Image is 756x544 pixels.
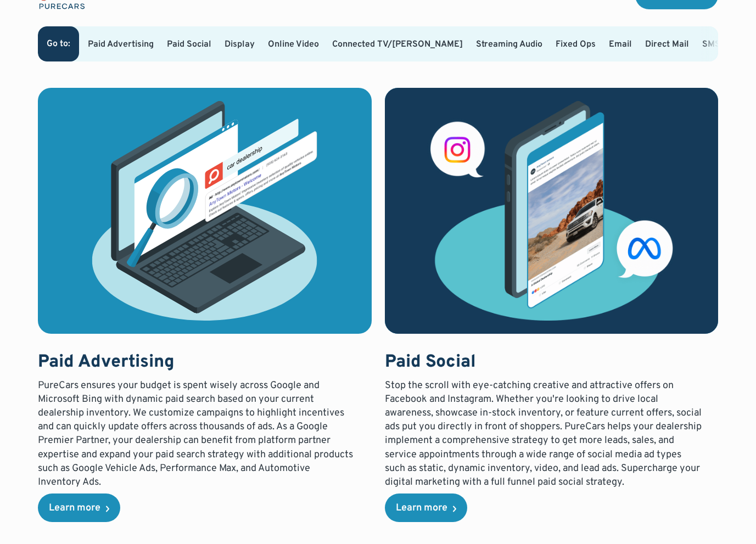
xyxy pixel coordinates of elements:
a: Learn more [385,493,467,522]
a: Direct Mail [645,39,689,50]
h3: Paid Social [385,351,702,374]
a: Paid Advertising [88,39,154,50]
a: Learn more [38,493,120,522]
a: Paid Social [167,39,211,50]
div: Learn more [49,503,100,513]
a: Display [225,39,255,50]
a: Fixed Ops [556,39,596,50]
a: Streaming Audio [476,39,542,50]
p: PureCars ensures your budget is spent wisely across Google and Microsoft Bing with dynamic paid s... [38,379,355,490]
a: Email [609,39,632,50]
a: Connected TV/[PERSON_NAME] [332,39,463,50]
h3: Paid Advertising [38,351,355,374]
div: Learn more [396,503,447,513]
div: Go to: [47,40,70,48]
p: Stop the scroll with eye-catching creative and attractive offers on Facebook and Instagram. Wheth... [385,379,702,490]
a: Online Video [268,39,319,50]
